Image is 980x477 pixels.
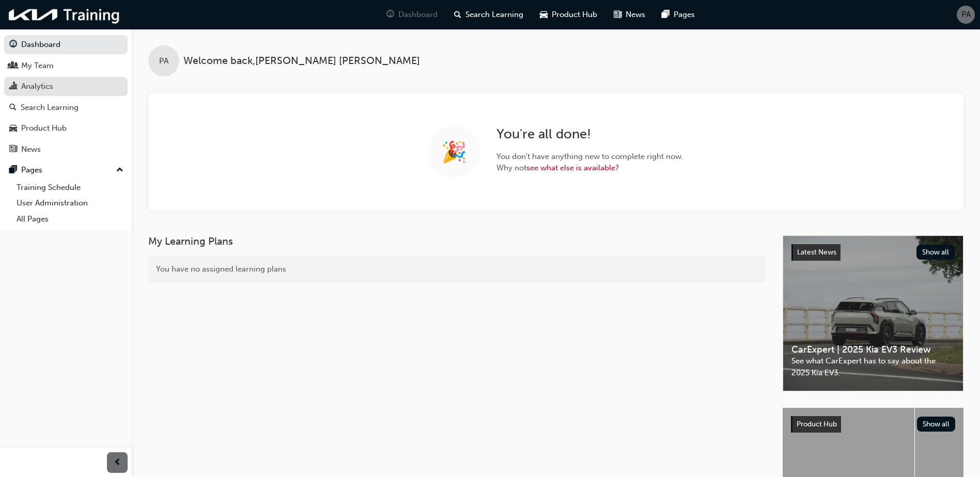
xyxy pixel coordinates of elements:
div: Product Hub [21,122,67,134]
a: News [4,140,128,159]
span: CarExpert | 2025 Kia EV3 Review [791,344,955,356]
div: You have no assigned learning plans [148,256,766,283]
span: prev-icon [114,456,121,469]
span: pages-icon [9,166,17,175]
a: pages-iconPages [654,4,703,25]
div: Pages [21,164,42,176]
span: guage-icon [386,8,394,21]
span: Latest News [797,248,836,257]
a: Product Hub [4,119,128,138]
span: See what CarExpert has to say about the 2025 Kia EV3. [791,355,955,378]
h3: My Learning Plans [148,235,766,247]
a: My Team [4,56,128,75]
span: up-icon [116,164,123,177]
a: search-iconSearch Learning [446,4,532,25]
span: 🎉 [441,146,467,158]
a: Training Schedule [12,180,128,196]
img: kia-training [5,4,124,25]
button: Pages [4,161,128,180]
a: Search Learning [4,98,128,117]
span: news-icon [9,145,17,154]
a: User Administration [12,195,128,211]
span: You don ' t have anything new to complete right now. [496,151,683,163]
div: Search Learning [21,102,79,114]
span: PA [961,9,971,21]
span: News [626,9,645,21]
span: PA [159,55,168,67]
span: Search Learning [465,9,523,21]
a: All Pages [12,211,128,227]
a: Latest NewsShow all [791,244,955,261]
a: car-iconProduct Hub [532,4,605,25]
button: Show all [916,245,955,260]
span: Product Hub [552,9,597,21]
span: guage-icon [9,40,17,50]
span: Welcome back , [PERSON_NAME] [PERSON_NAME] [183,55,420,67]
a: guage-iconDashboard [378,4,446,25]
a: news-iconNews [605,4,654,25]
span: Why not [496,162,683,174]
div: Analytics [21,81,53,92]
button: Show all [917,417,956,432]
span: car-icon [9,124,17,133]
span: Product Hub [797,420,837,428]
a: Product HubShow all [791,416,955,433]
a: Dashboard [4,35,128,54]
span: people-icon [9,61,17,71]
div: News [21,144,41,155]
a: Analytics [4,77,128,96]
div: My Team [21,60,54,72]
span: car-icon [540,8,548,21]
span: chart-icon [9,82,17,91]
a: Latest NewsShow allCarExpert | 2025 Kia EV3 ReviewSee what CarExpert has to say about the 2025 Ki... [783,235,963,391]
button: DashboardMy TeamAnalyticsSearch LearningProduct HubNews [4,33,128,161]
span: pages-icon [662,8,670,21]
span: Pages [674,9,695,21]
span: search-icon [454,8,461,21]
h2: You ' re all done! [496,126,683,142]
a: see what else is available? [526,163,619,172]
span: news-icon [614,8,621,21]
button: PA [957,6,975,24]
span: search-icon [9,103,17,113]
span: Dashboard [398,9,438,21]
